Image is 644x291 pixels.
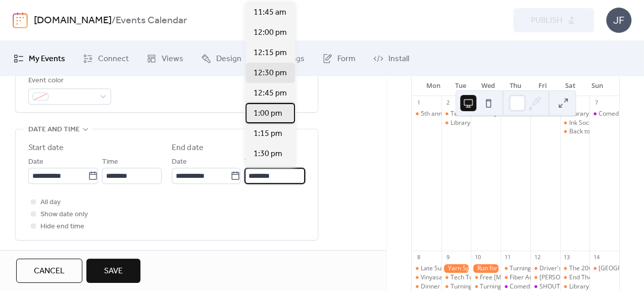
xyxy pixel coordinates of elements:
a: Install [366,45,417,72]
div: Comedian Tyler Fowler at Island Resort and Casino Club 41 [589,110,619,118]
div: Thu [502,76,529,96]
div: 7 [592,99,600,107]
span: Connect [98,53,129,65]
div: Fiber Arts a la Carte [501,273,530,282]
span: My Events [29,53,65,65]
span: 12:00 pm [254,27,287,39]
div: Run for Recovery [471,264,501,273]
span: 11:45 am [254,7,286,19]
button: Cancel [16,259,82,283]
div: 11 [504,254,511,261]
span: 1:00 pm [254,108,282,120]
div: Library of Things [441,119,471,127]
div: Ink Society [569,119,599,127]
span: 1:15 pm [254,128,282,140]
div: Wed [474,76,502,96]
div: Tech Tuesdays [441,110,471,118]
a: Views [139,45,191,72]
b: / [112,11,116,30]
div: Mon [420,76,447,96]
div: Library of Things [560,282,590,291]
div: 8 [415,254,422,261]
span: Views [162,53,183,65]
div: Turning Audience Into Customers [510,264,604,273]
div: Driver's license restoration clinic [539,264,631,273]
img: logo [13,12,28,28]
span: Install [388,53,409,65]
div: Dinner & A Movie Block Busting Cinema: A Real Pain [421,282,567,291]
div: Library of Things [451,119,498,127]
div: Dinner & A Movie Block Busting Cinema: A Real Pain [412,282,441,291]
div: SHOUT! A Fantastic Tribute to the Fab Four [530,282,560,291]
div: Comedian Brian Hicks at Island Resort and Casino Club 41 [501,282,530,291]
div: 9 [444,254,452,261]
div: Start date [28,142,64,154]
div: Turning Audiences Into Customers [451,282,548,291]
span: Time [102,156,118,168]
span: Date [172,156,187,168]
span: Form [337,53,356,65]
div: West Branch Township Tailgate Party & Field of Dreams Car Show [589,264,619,273]
span: 12:15 pm [254,47,287,59]
span: Date [28,156,43,168]
button: Save [86,259,140,283]
span: Hide end time [40,221,84,233]
div: Library of Things [569,282,616,291]
div: Turning Audiences Into Customers [441,282,471,291]
div: Yarn Spinners at Peter White Public Library [441,264,471,273]
div: Sun [584,76,611,96]
div: 5th annual [DATE] Celebration [421,110,506,118]
div: Turning Audience Into Customers [471,282,501,291]
div: 13 [563,254,571,261]
div: 12 [533,254,541,261]
span: 12:45 pm [254,87,287,100]
div: Turning Audience Into Customers [501,264,530,273]
div: Tech Tuesdays [451,110,492,118]
div: Turning Audience Into Customers [480,282,574,291]
div: Peg Hirvonen Bandshell Fundraising Concert [530,273,560,282]
div: Back to School Open House [560,127,590,136]
a: [DOMAIN_NAME] [34,11,112,30]
div: 5th annual Labor Day Celebration [412,110,441,118]
b: Events Calendar [116,11,187,30]
a: Design [193,45,249,72]
div: The 20th Annual "Strut your Mutt" Fundraiser [560,264,590,273]
div: 10 [474,254,481,261]
span: 1:30 pm [254,148,282,160]
div: Late Summer Trail Grading on ORV C Route in Ely and Humboldt Townships [412,264,441,273]
div: Ink Society [560,119,590,127]
div: 2 [444,99,452,107]
div: End The Silence Walk [569,273,628,282]
div: End date [172,142,204,154]
div: JF [606,8,631,33]
div: End The Silence Walk [560,273,590,282]
span: Show date only [40,209,88,221]
span: 12:30 pm [254,67,287,79]
div: 14 [592,254,600,261]
div: Vinyasa Flow Yoga Class with Instructor Sara Wheeler of Welcome Home Yoga [412,273,441,282]
span: Cancel [34,265,65,277]
span: Save [104,265,123,277]
div: Event color [28,75,109,87]
a: Form [315,45,363,72]
div: Tech Tuesdays [451,273,492,282]
span: All day [40,197,61,209]
div: Fiber Arts a la Carte [510,273,566,282]
span: Date and time [28,124,80,136]
span: Time [244,156,261,168]
div: Tech Tuesdays [441,273,471,282]
div: Driver's license restoration clinic [530,264,560,273]
div: 1 [415,99,422,107]
a: My Events [6,45,73,72]
div: Free [MEDICAL_DATA] at-home testing kits [480,273,600,282]
div: Sat [557,76,584,96]
div: Free Covid-19 at-home testing kits [471,273,501,282]
a: Connect [75,45,136,72]
div: Tue [447,76,474,96]
div: Fri [529,76,557,96]
span: Design [216,53,241,65]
